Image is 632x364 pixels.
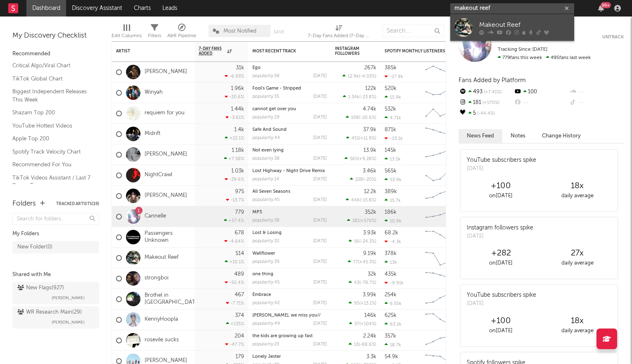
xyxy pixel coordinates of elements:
div: 54.9k [385,354,398,359]
div: 378k [385,251,397,256]
div: +100 [463,316,539,326]
div: 871k [385,127,396,132]
span: 95 [354,301,359,306]
div: cannot get over you [252,107,327,111]
a: Ego [252,66,261,70]
button: Tracked Artists(19) [56,202,99,206]
div: 1.03k [231,168,244,174]
a: Biggest Independent Releases This Week [12,87,91,104]
input: Search... [382,25,444,37]
div: 7-Day Fans Added (7-Day Fans Added) [308,31,370,41]
div: Fool's Game - Stripped [252,86,327,91]
div: 146k [364,313,376,318]
div: 27 x [539,248,615,258]
a: Shazam Top 200 [12,108,91,117]
div: 1.44k [231,106,244,112]
a: MP3 [252,210,262,215]
div: 389k [385,189,397,194]
a: Embrace [252,293,271,297]
div: [DATE] [313,95,327,99]
a: Lost & Losing [252,231,282,235]
div: [DATE] [467,165,536,173]
button: Notes [502,129,534,143]
div: 13k [385,260,397,265]
div: -- [569,87,624,97]
span: 77 [353,260,358,265]
div: ( ) [346,197,376,203]
div: 100 [513,87,568,97]
div: -- [569,97,624,108]
div: +57.4 % [224,218,244,223]
a: Critical Algo/Viral Chart [12,61,91,70]
div: popularity: 58 [252,74,280,78]
div: 352k [365,210,376,215]
div: Folders [12,199,36,209]
div: popularity: 35 [252,95,279,99]
span: 56 [354,239,359,244]
a: KennyHoopla [145,316,178,323]
div: 532k [385,106,396,112]
svg: Chart title [422,103,459,124]
div: daily average [539,191,615,201]
a: Makeout Reef [145,254,178,261]
span: +104 % [361,322,375,326]
span: 228 [355,177,363,182]
a: Safe And Sound [252,128,287,132]
span: -24.3 % [361,239,375,244]
div: one thing [252,272,327,277]
div: 32k [368,272,376,277]
span: +13.1 % [361,301,375,306]
div: Recommended [12,49,99,59]
div: popularity: 44 [252,136,280,140]
div: -6.93 % [225,73,244,79]
a: New Flags(927)[PERSON_NAME] [12,282,99,304]
div: ( ) [349,280,376,285]
div: popularity: 32 [252,239,279,243]
div: Most Recent Track [252,49,314,54]
svg: Chart title [422,310,459,330]
div: 493 [459,87,513,97]
div: [DATE] [313,280,327,285]
svg: Chart title [422,206,459,227]
div: ( ) [346,135,376,141]
span: 446 [351,198,360,203]
div: 1.96k [231,86,244,91]
div: Spotify Monthly Listeners [385,49,447,54]
span: +7.41 % [482,90,501,95]
div: 31k [236,65,244,71]
span: 37 [354,322,359,326]
svg: Chart title [422,124,459,144]
div: daily average [539,326,615,336]
div: 18.7k [385,342,401,347]
div: 13.5k [385,156,401,162]
span: 181 [352,219,359,223]
a: Fool's Game - Stripped [252,86,301,91]
a: one thing [252,272,273,277]
div: ( ) [350,177,376,182]
div: Ego [252,66,327,70]
div: 145k [385,148,396,153]
button: 99+ [598,5,604,12]
span: +11.9 % [360,136,375,141]
div: -9.91k [385,280,404,286]
div: [DATE] [313,301,327,305]
div: [DATE] [313,321,327,326]
div: 179 [235,354,244,359]
svg: Chart title [422,165,459,186]
span: +570 % [361,219,375,223]
div: My Folders [12,229,99,239]
a: requiem for you [145,110,185,117]
div: 15.7k [385,198,401,203]
div: popularity: 38 [252,156,280,161]
a: [PERSON_NAME] [145,151,187,158]
div: Edit Columns [112,21,142,45]
div: [DATE] [313,198,327,202]
div: on [DATE] [463,191,539,201]
div: 7-Day Fans Added (7-Day Fans Added) [308,21,370,45]
div: Embrace [252,293,327,297]
div: -50.4 % [225,280,244,285]
svg: Chart title [422,268,459,289]
a: Lost Highway - Night Drive Remix [252,169,325,173]
div: 374 [235,313,244,318]
div: 975 [235,189,244,194]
